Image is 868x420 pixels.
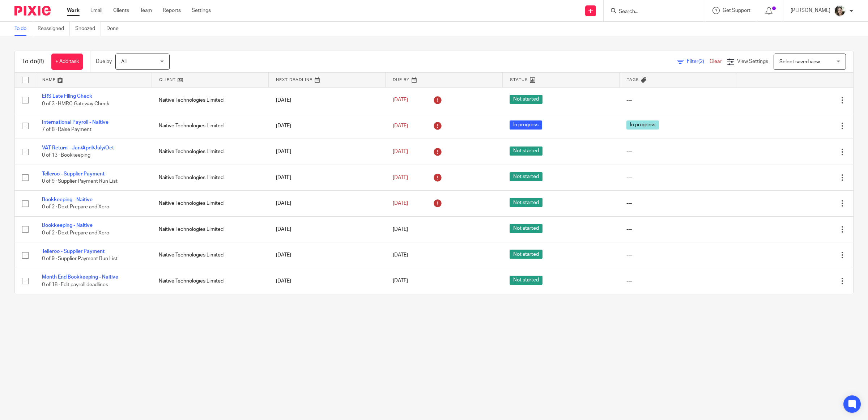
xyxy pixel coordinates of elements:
span: [DATE] [393,279,408,284]
span: Tags [627,78,639,82]
span: Not started [510,95,542,104]
a: Team [140,7,152,14]
p: [PERSON_NAME] [791,7,830,14]
td: [DATE] [269,139,386,165]
td: Naitive Technologies Limited [152,216,268,242]
a: Bookkeeping - Naitive [42,197,93,202]
span: [DATE] [393,227,408,232]
td: Naitive Technologies Limited [152,268,268,294]
span: 0 of 2 · Dext Prepare and Xero [42,230,109,236]
span: (8) [37,59,44,64]
a: International Payroll - Naitive [42,120,109,125]
div: --- [626,277,729,285]
span: [DATE] [393,98,408,103]
a: Month End Bookkeeping - Naitive [42,275,118,280]
a: Clear [710,59,722,64]
td: Naitive Technologies Limited [152,139,268,165]
td: Naitive Technologies Limited [152,242,268,268]
div: --- [626,97,729,104]
div: --- [626,226,729,233]
span: 7 of 8 · Raise Payment [42,127,92,132]
a: Work [67,7,80,14]
span: Not started [510,147,542,156]
input: Search [618,9,683,15]
p: Due by [96,58,112,65]
td: [DATE] [269,165,386,190]
span: 0 of 9 · Supplier Payment Run List [42,179,118,184]
td: [DATE] [269,191,386,216]
span: [DATE] [393,253,408,258]
span: Filter [687,59,710,64]
td: Naitive Technologies Limited [152,191,268,216]
a: Snoozed [75,22,101,36]
span: View Settings [737,59,768,64]
span: In progress [626,120,659,130]
a: Bookkeeping - Naitive [42,223,93,228]
a: Settings [192,7,211,14]
span: [DATE] [393,123,408,128]
a: Clients [113,7,129,14]
span: Get Support [723,8,750,13]
span: Not started [510,276,542,285]
a: Telleroo - Supplier Payment [42,171,105,177]
span: Not started [510,172,542,181]
a: Email [90,7,102,14]
span: Not started [510,250,542,259]
a: Telleroo - Supplier Payment [42,249,105,254]
span: 0 of 9 · Supplier Payment Run List [42,256,118,261]
span: 0 of 18 · Edit payroll deadlines [42,282,108,287]
td: [DATE] [269,113,386,139]
div: --- [626,148,729,155]
td: Naitive Technologies Limited [152,165,268,190]
span: Not started [510,198,542,207]
a: + Add task [51,54,83,70]
td: [DATE] [269,242,386,268]
div: --- [626,251,729,259]
span: Not started [510,224,542,233]
span: 0 of 2 · Dext Prepare and Xero [42,205,109,210]
td: Naitive Technologies Limited [152,87,268,113]
td: [DATE] [269,268,386,294]
a: To do [14,22,32,36]
span: [DATE] [393,175,408,180]
span: 0 of 3 · HMRC Gateway Check [42,101,109,106]
a: ERS Late Filing Check [42,94,92,99]
a: Reports [163,7,181,14]
span: (2) [698,59,704,64]
div: --- [626,200,729,207]
a: Reassigned [38,22,70,36]
a: VAT Return - Jan/April/July/Oct [42,145,114,150]
span: [DATE] [393,149,408,154]
td: Naitive Technologies Limited [152,113,268,139]
span: All [121,59,127,64]
span: Select saved view [779,59,820,64]
td: [DATE] [269,87,386,113]
span: 0 of 13 · Bookkeeping [42,153,90,158]
img: barbara-raine-.jpg [834,5,846,17]
img: Pixie [14,6,51,16]
h1: To do [22,58,44,65]
span: [DATE] [393,201,408,206]
span: In progress [510,120,542,130]
a: Done [106,22,124,36]
td: [DATE] [269,216,386,242]
div: --- [626,174,729,181]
